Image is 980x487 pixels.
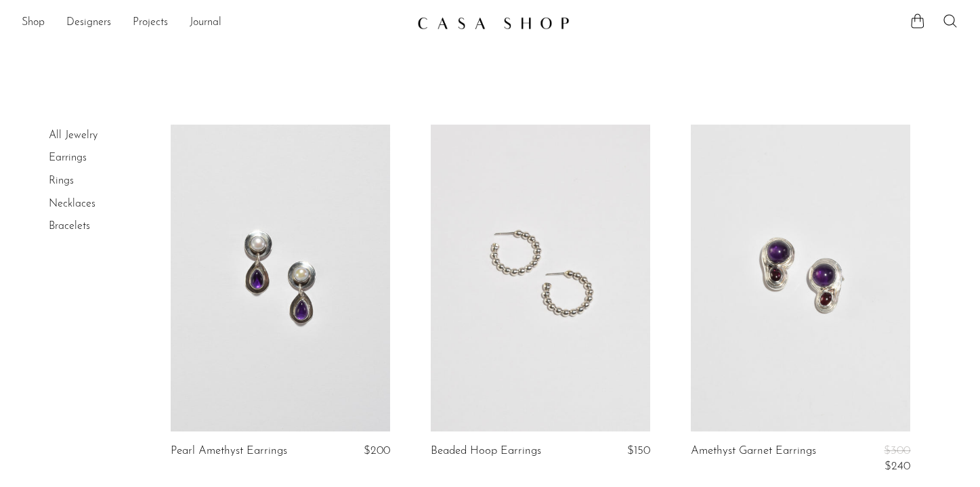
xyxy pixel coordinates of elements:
a: Bracelets [49,221,90,232]
nav: Desktop navigation [22,12,406,35]
a: Beaded Hoop Earrings [431,445,541,457]
a: Projects [133,14,168,32]
span: $300 [884,445,910,457]
ul: NEW HEADER MENU [22,12,406,35]
a: Journal [190,14,221,32]
a: Designers [66,14,111,32]
a: All Jewelry [49,130,98,141]
a: Earrings [49,152,87,163]
span: $240 [885,461,910,472]
a: Necklaces [49,198,95,209]
span: $150 [627,445,650,457]
a: Rings [49,175,74,186]
span: $200 [364,445,390,457]
a: Pearl Amethyst Earrings [171,445,287,457]
a: Amethyst Garnet Earrings [691,445,816,473]
a: Shop [22,14,45,32]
